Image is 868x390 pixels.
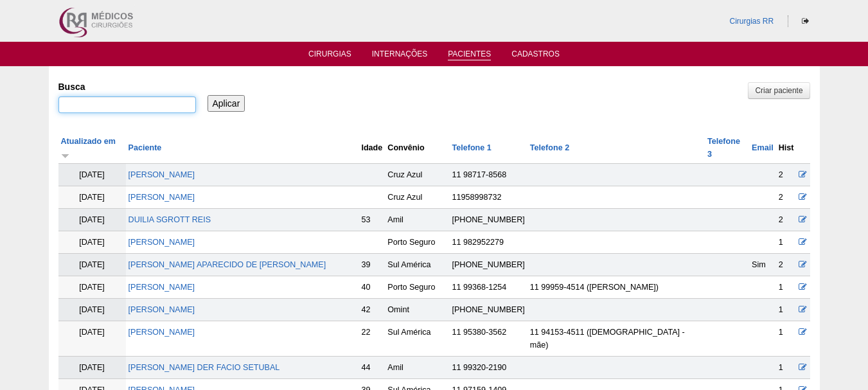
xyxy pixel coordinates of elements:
[359,209,385,231] td: 53
[208,95,245,112] input: Aplicar
[385,164,449,186] td: Cruz Azul
[128,363,280,372] a: [PERSON_NAME] DER FACIO SETUBAL
[776,164,797,186] td: 2
[128,260,326,269] a: [PERSON_NAME] APARECIDO DE [PERSON_NAME]
[449,321,527,357] td: 11 95380-3562
[58,276,126,299] td: [DATE]
[449,186,527,209] td: 11958998732
[448,49,491,60] a: Pacientes
[511,49,560,62] a: Cadastros
[128,283,195,292] a: [PERSON_NAME]
[449,209,527,231] td: [PHONE_NUMBER]
[308,49,351,62] a: Cirurgias
[749,254,776,276] td: Sim
[707,137,740,159] a: Telefone 3
[58,357,126,379] td: [DATE]
[58,254,126,276] td: [DATE]
[61,151,69,159] img: ordem crescente
[58,96,196,113] input: Digite os termos que você deseja procurar.
[359,299,385,321] td: 42
[359,132,385,164] th: Idade
[385,186,449,209] td: Cruz Azul
[385,299,449,321] td: Omint
[776,299,797,321] td: 1
[385,254,449,276] td: Sul América
[58,321,126,357] td: [DATE]
[449,276,527,299] td: 11 99368-1254
[449,254,527,276] td: [PHONE_NUMBER]
[385,357,449,379] td: Amil
[449,357,527,379] td: 11 99320-2190
[776,186,797,209] td: 2
[58,209,126,231] td: [DATE]
[776,276,797,299] td: 1
[58,164,126,186] td: [DATE]
[385,321,449,357] td: Sul América
[128,305,195,314] a: [PERSON_NAME]
[530,143,569,152] a: Telefone 2
[359,276,385,299] td: 40
[776,231,797,254] td: 1
[61,137,116,159] a: Atualizado em
[385,231,449,254] td: Porto Seguro
[385,132,449,164] th: Convênio
[752,143,774,152] a: Email
[372,49,428,62] a: Internações
[128,193,195,202] a: [PERSON_NAME]
[776,254,797,276] td: 2
[359,254,385,276] td: 39
[776,132,797,164] th: Hist
[128,238,195,247] a: [PERSON_NAME]
[729,17,774,26] a: Cirurgias RR
[776,321,797,357] td: 1
[359,321,385,357] td: 22
[385,276,449,299] td: Porto Seguro
[449,231,527,254] td: 11 982952279
[128,215,211,224] a: DUILIA SGROTT REIS
[527,276,705,299] td: 11 99959-4514 ([PERSON_NAME])
[776,357,797,379] td: 1
[128,143,162,152] a: Paciente
[58,299,126,321] td: [DATE]
[128,170,195,179] a: [PERSON_NAME]
[776,209,797,231] td: 2
[452,143,491,152] a: Telefone 1
[385,209,449,231] td: Amil
[128,328,195,337] a: [PERSON_NAME]
[802,17,809,25] i: Sair
[58,231,126,254] td: [DATE]
[748,82,810,99] a: Criar paciente
[449,299,527,321] td: [PHONE_NUMBER]
[58,80,196,93] label: Busca
[58,186,126,209] td: [DATE]
[449,164,527,186] td: 11 98717-8568
[359,357,385,379] td: 44
[527,321,705,357] td: 11 94153-4511 ([DEMOGRAPHIC_DATA] - mãe)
